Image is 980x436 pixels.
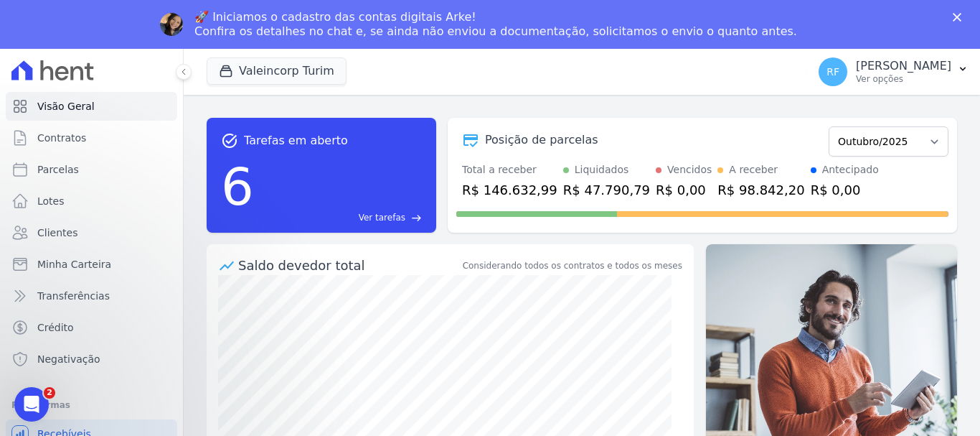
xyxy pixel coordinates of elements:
span: east [411,213,422,223]
iframe: Intercom notifications mensagem [11,297,298,397]
span: 2 [44,387,55,399]
a: Negativação [6,345,177,374]
a: Ver tarefas east [260,211,422,224]
span: Transferências [37,289,110,303]
div: R$ 146.632,99 [462,180,557,200]
p: Ver opções [856,73,951,85]
a: Parcelas [6,155,177,184]
div: 🚀 Iniciamos o cadastro das contas digitais Arke! Confira os detalhes no chat e, se ainda não envi... [194,10,797,39]
a: Minha Carteira [6,250,177,279]
div: Total a receber [462,162,557,177]
a: Visão Geral [6,92,177,121]
a: Clientes [6,218,177,247]
span: task_alt [221,132,238,149]
div: R$ 47.790,79 [563,180,650,200]
div: Liquidados [575,162,629,177]
div: Vencidos [667,162,712,177]
p: [PERSON_NAME] [856,59,951,73]
button: Valeincorp Turim [207,57,347,85]
span: Tarefas em aberto [244,132,348,149]
span: Contratos [37,131,86,145]
iframe: Intercom live chat [14,387,49,422]
div: Saldo devedor total [238,256,460,275]
div: R$ 98.842,20 [717,180,804,200]
span: Ver tarefas [359,211,405,224]
a: Lotes [6,187,177,215]
a: Transferências [6,282,177,310]
div: Fechar [953,13,967,22]
div: A receber [729,162,778,177]
div: Plataformas [11,396,171,414]
span: Lotes [37,194,65,208]
div: Antecipado [822,162,879,177]
div: Posição de parcelas [485,131,598,149]
div: R$ 0,00 [811,180,879,200]
span: RF [826,67,839,77]
span: Visão Geral [37,99,95,113]
button: RF [PERSON_NAME] Ver opções [807,52,980,92]
div: R$ 0,00 [656,180,712,200]
img: Profile image for Adriane [160,13,183,36]
div: Considerando todos os contratos e todos os meses [463,259,682,272]
a: Crédito [6,313,177,342]
a: Contratos [6,124,177,152]
span: Parcelas [37,162,79,177]
div: 6 [221,149,254,224]
span: Minha Carteira [37,257,111,272]
span: Clientes [37,226,77,240]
